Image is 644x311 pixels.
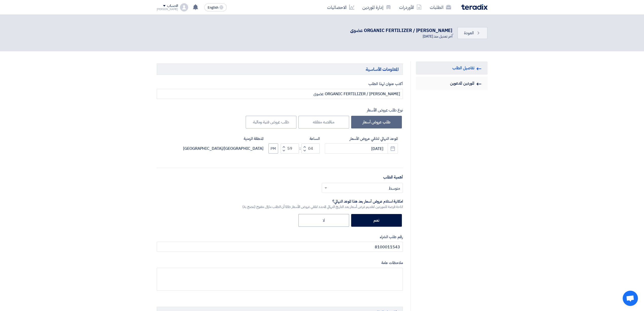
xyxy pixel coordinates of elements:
[157,63,403,75] h5: المعلومات الأساسية
[157,242,403,252] input: أدخل رقم طلب الشراء الداخلي ان وجد
[281,143,299,154] input: Minutes
[183,145,263,152] div: [GEOGRAPHIC_DATA]/[GEOGRAPHIC_DATA]
[269,136,320,142] label: الساعة
[183,136,263,142] label: المنطقة الزمنية
[269,143,278,154] button: PM
[157,81,403,87] label: أكتب عنوان لهذا الطلب
[350,34,452,39] div: آخر تعديل منذ [DATE]
[298,214,349,227] label: لا
[157,89,403,99] input: مثال: طابعات ألوان, نظام إطفاء حريق, أجهزة كهربائية...
[383,174,403,180] label: أهمية الطلب
[358,1,395,13] a: إدارة الموردين
[416,77,488,90] a: الموردين المدعوين
[416,61,488,75] a: تفاصيل الطلب
[325,143,398,154] input: سنة-شهر-يوم
[301,143,320,154] input: Hours
[167,4,178,8] div: الحساب
[299,145,301,152] div: :
[157,107,403,113] div: نوع طلب عروض الأسعار
[464,30,474,36] span: العودة
[298,116,349,128] label: مناقصه مغلقه
[461,4,488,10] img: Teradix logo
[351,116,402,128] label: طلب عروض أسعار
[157,260,403,266] label: ملاحظات عامة
[242,204,403,209] div: اتاحة فرصة للموردين لتقديم عرض أسعار بعد التاريخ النهائي المحدد لتلقي عروض الأسعار طالما أن الطلب...
[180,3,188,11] img: profile_test.png
[208,6,218,9] span: English
[157,234,403,240] label: رقم طلب الشراء
[204,3,227,11] button: English
[426,1,455,13] a: الطلبات
[157,25,488,41] div: .
[457,27,487,39] a: العودة
[246,116,296,128] label: طلب عروض فنية ومالية
[395,1,426,13] a: الأوردرات
[157,8,178,11] div: [PERSON_NAME]
[351,214,402,227] label: نعم
[350,27,452,34] div: ORGANIC FERTILIZER / [PERSON_NAME] عضوى
[242,199,403,204] div: امكانية استلام عروض أسعار بعد هذا الموعد النهائي؟
[323,1,358,13] a: الاحصائيات
[623,291,638,306] a: Open chat
[325,136,398,142] label: الموعد النهائي لتلقي عروض الأسعار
